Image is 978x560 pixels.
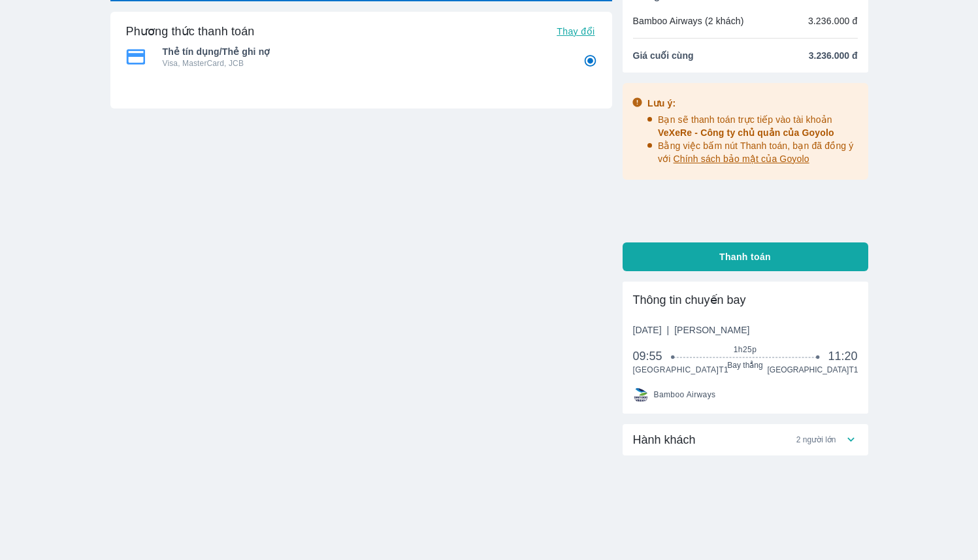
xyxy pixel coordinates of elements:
[551,22,600,41] button: Thay đổi
[633,14,744,27] p: Bamboo Airways (2 khách)
[658,139,859,165] p: Bằng việc bấm nút Thanh toán, bạn đã đồng ý với
[647,97,859,110] div: Lưu ý:
[828,348,857,364] span: 11:20
[658,114,834,138] span: Bạn sẽ thanh toán trực tiếp vào tài khoản
[633,323,750,337] span: [DATE]
[633,292,858,308] div: Thông tin chuyến bay
[623,424,868,455] div: Hành khách2 người lớn
[673,344,817,355] span: 1h25p
[633,348,674,364] span: 09:55
[658,127,834,138] span: VeXeRe - Công ty chủ quản của Goyolo
[808,14,858,27] p: 3.236.000 đ
[163,58,565,69] p: Visa, MasterCard, JCB
[126,41,596,73] div: Thẻ tín dụng/Thẻ ghi nợThẻ tín dụng/Thẻ ghi nợVisa, MasterCard, JCB
[809,49,858,62] span: 3.236.000 đ
[673,360,817,371] span: Bay thẳng
[719,250,771,263] span: Thanh toán
[674,325,749,335] span: [PERSON_NAME]
[796,435,836,445] span: 2 người lớn
[557,26,595,37] span: Thay đổi
[633,49,694,62] span: Giá cuối cùng
[126,49,146,65] img: Thẻ tín dụng/Thẻ ghi nợ
[674,154,809,164] span: Chính sách bảo mật của Goyolo
[654,389,716,400] span: Bamboo Airways
[768,365,858,375] span: [GEOGRAPHIC_DATA] T1
[163,45,565,58] span: Thẻ tín dụng/Thẻ ghi nợ
[633,432,696,448] span: Hành khách
[126,24,255,39] h6: Phương thức thanh toán
[667,325,670,335] span: |
[623,242,868,271] button: Thanh toán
